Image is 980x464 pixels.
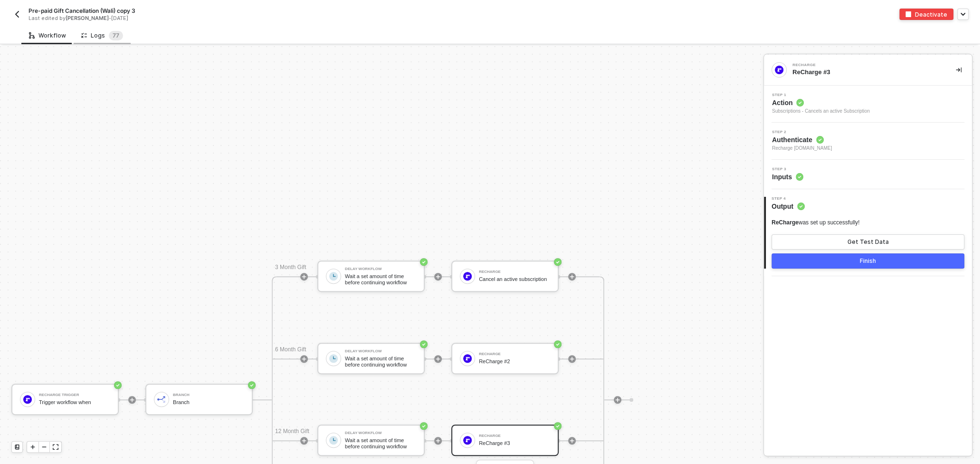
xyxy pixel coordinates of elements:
[329,354,338,363] img: icon
[554,422,561,430] span: icon-success-page
[479,358,550,365] div: ReCharge #2
[772,130,832,134] span: Step 2
[301,438,307,444] span: icon-play
[772,93,870,97] span: Step 1
[53,444,58,450] span: icon-expand
[569,274,575,280] span: icon-play
[771,197,805,201] span: Step 4
[173,399,244,406] div: Branch
[329,436,338,445] img: icon
[764,167,972,182] div: Step 3Inputs
[772,135,832,145] span: Authenticate
[772,167,803,171] span: Step 3
[554,258,561,266] span: icon-success-page
[109,31,123,40] sup: 77
[479,352,550,356] div: ReCharge
[275,263,332,272] div: 3 Month Gift
[30,444,36,450] span: icon-play
[899,9,953,20] button: deactivateDeactivate
[329,272,338,280] img: icon
[847,238,889,246] div: Get Test Data
[479,270,550,274] div: ReCharge
[29,15,468,22] div: Last edited by - [DATE]
[956,67,961,73] span: icon-collapse-right
[23,395,32,404] img: icon
[860,257,876,265] div: Finish
[771,219,859,227] div: was set up successfully!
[39,399,110,406] div: Trigger workflow when
[129,397,135,403] span: icon-play
[345,437,416,449] div: Wait a set amount of time before continuing workflow
[772,145,832,152] span: Recharge [DOMAIN_NAME]
[479,434,550,438] div: ReCharge
[775,66,783,74] img: integration-icon
[13,10,21,18] img: back
[905,11,911,17] img: deactivate
[771,202,805,211] span: Output
[301,356,307,362] span: icon-play
[345,273,416,285] div: Wait a set amount of time before continuing workflow
[248,381,256,389] span: icon-success-page
[554,340,561,348] span: icon-success-page
[479,276,550,282] div: Cancel an active subscription
[569,356,575,362] span: icon-play
[275,427,332,436] div: 12 Month Gift
[771,219,799,226] span: ReCharge
[435,438,441,444] span: icon-play
[116,32,119,39] span: 7
[764,197,972,269] div: Step 4Output ReChargewas set up successfully!Get Test DataFinish
[420,258,428,266] span: icon-success-page
[463,272,472,280] img: icon
[792,68,941,77] div: ReCharge #3
[41,444,47,450] span: icon-minus
[345,349,416,353] div: Delay Workflow
[772,107,870,115] div: Subscriptions - Cancels an active Subscription
[435,274,441,280] span: icon-play
[113,32,116,39] span: 7
[463,436,472,445] img: icon
[66,15,109,21] span: [PERSON_NAME]
[345,356,416,367] div: Wait a set amount of time before continuing workflow
[29,32,66,39] div: Workflow
[81,31,123,40] div: Logs
[39,393,110,397] div: Recharge Trigger
[792,63,935,67] div: ReCharge
[173,393,244,397] div: Branch
[764,93,972,115] div: Step 1Action Subscriptions - Cancels an active Subscription
[435,356,441,362] span: icon-play
[463,354,472,363] img: icon
[772,98,870,107] span: Action
[420,422,428,430] span: icon-success-page
[772,172,803,182] span: Inputs
[764,130,972,152] div: Step 2Authenticate Recharge [DOMAIN_NAME]
[345,431,416,435] div: Delay Workflow
[569,438,575,444] span: icon-play
[275,345,332,355] div: 6 Month Gift
[11,9,23,20] button: back
[29,7,135,15] span: Pre-paid Gift Cancellation (Wali) copy 3
[345,267,416,271] div: Delay Workflow
[301,274,307,280] span: icon-play
[420,340,428,348] span: icon-success-page
[114,381,122,389] span: icon-success-page
[771,234,964,250] button: Get Test Data
[479,440,550,446] div: ReCharge #3
[771,253,964,269] button: Finish
[157,395,166,404] img: icon
[615,397,620,403] span: icon-play
[915,10,947,19] div: Deactivate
